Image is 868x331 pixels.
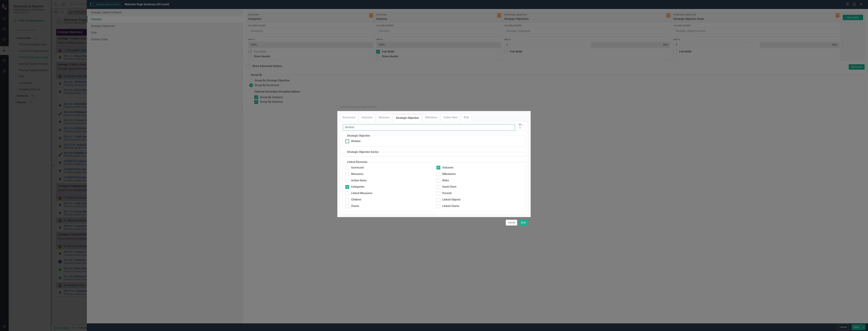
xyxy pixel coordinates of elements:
[442,185,456,189] div: Gantt Chart
[351,179,367,183] div: Action Items
[423,114,440,121] a: Milestone
[345,134,372,138] legend: Strategic Objective
[442,166,453,170] div: Outcome
[376,114,392,121] a: Measure
[351,139,361,143] div: Division
[345,150,380,154] legend: Strategic Objective Series
[442,204,459,208] div: Linked Charts
[351,166,364,170] div: Scorecard
[519,220,528,226] button: Save
[340,105,377,108] div: Select Summary Report Fields
[393,114,421,122] a: Strategic Objective
[442,191,452,195] div: Parents
[351,172,363,176] div: Measures
[340,114,358,121] a: Scorecard
[461,114,471,121] a: Risk
[343,124,515,131] input: Filter Fields...
[351,198,361,202] div: Children
[359,114,375,121] a: Outcome
[351,204,359,208] div: Charts
[345,160,369,164] legend: Linked Elements
[442,179,449,183] div: Risks
[442,172,456,176] div: Milestones
[351,191,372,195] div: Linked Measures
[351,185,364,189] div: Categories
[519,123,524,127] div: View All Fields
[442,198,460,202] div: Linked Objects
[441,114,460,121] a: Action Item
[506,220,517,226] button: Cancel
